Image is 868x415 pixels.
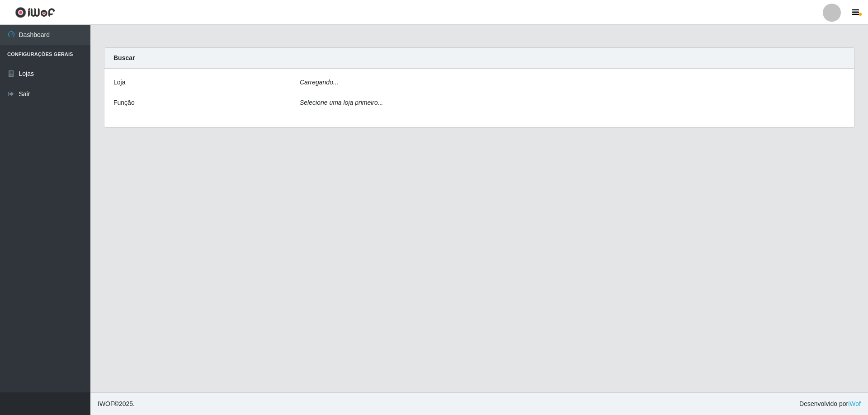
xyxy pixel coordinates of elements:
label: Loja [113,78,125,87]
label: Função [113,98,135,107]
span: © 2025 . [98,399,135,409]
img: CoreUI Logo [15,7,55,18]
span: Desenvolvido por [799,399,861,409]
i: Selecione uma loja primeiro... [300,99,383,106]
a: iWof [848,400,861,407]
i: Carregando... [300,79,339,86]
strong: Buscar [113,54,135,61]
span: IWOF [98,400,114,407]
